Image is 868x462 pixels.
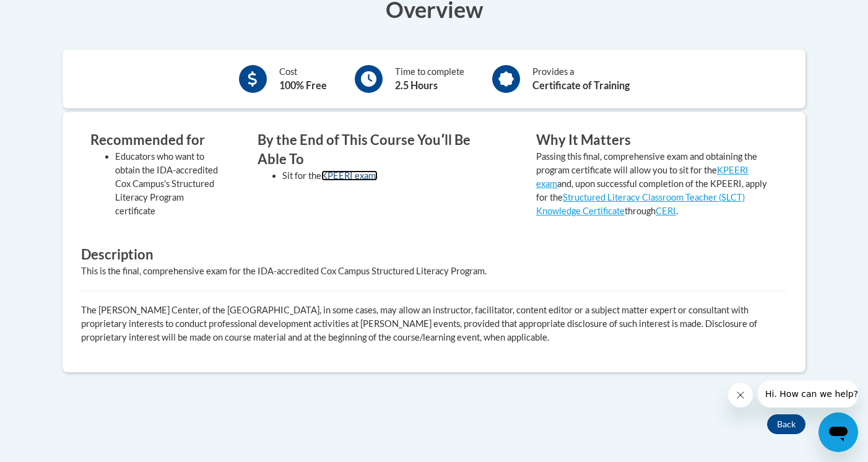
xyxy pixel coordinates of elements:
[115,150,220,218] li: Educators who want to obtain the IDA-accredited Cox Campus's Structured Literacy Program certificate
[279,79,327,91] b: 100% Free
[818,412,858,452] iframe: Button to launch messaging window
[81,264,787,278] div: This is the final, comprehensive exam for the IDA-accredited Cox Campus Structured Literacy Program.
[279,65,327,93] div: Cost
[282,169,499,183] li: Sit for the
[536,150,778,218] p: Passing this final, comprehensive exam and obtaining the program certificate will allow you to si...
[321,170,378,181] a: KPEERI exam.
[258,131,499,169] h3: By the End of This Course Youʹll Be Able To
[532,65,630,93] div: Provides a
[767,414,805,434] button: Back
[395,65,464,93] div: Time to complete
[81,245,787,264] h3: Description
[395,79,438,91] b: 2.5 Hours
[81,303,787,344] p: The [PERSON_NAME] Center, of the [GEOGRAPHIC_DATA], in some cases, may allow an instructor, facil...
[728,383,753,408] iframe: Close message
[532,79,630,91] b: Certificate of Training
[536,131,778,150] h3: Why It Matters
[758,380,858,408] iframe: Message from company
[656,206,676,216] a: CERI
[90,131,220,150] h3: Recommended for
[536,192,745,216] a: Structured Literacy Classroom Teacher (SLCT) Knowledge Certificate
